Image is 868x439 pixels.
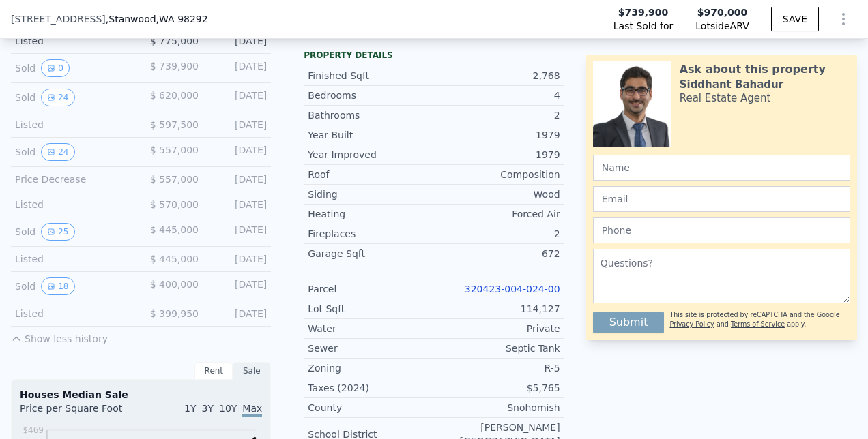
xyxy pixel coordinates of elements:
[434,89,560,102] div: 4
[41,223,74,241] button: View historical data
[434,128,560,142] div: 1979
[15,198,130,211] div: Listed
[308,342,434,355] div: Sewer
[209,223,267,241] div: [DATE]
[434,227,560,241] div: 2
[680,61,826,78] div: Ask about this property
[233,362,271,380] div: Sale
[150,145,199,155] span: $ 557,000
[308,401,434,414] div: County
[41,277,74,295] button: View historical data
[15,277,130,295] div: Sold
[680,78,783,91] div: Siddhant Bahadur
[434,187,560,201] div: Wood
[434,108,560,122] div: 2
[308,361,434,375] div: Zoning
[194,362,233,380] div: Rent
[308,108,434,122] div: Bathrooms
[434,302,560,316] div: 114,127
[434,69,560,82] div: 2,768
[434,361,560,375] div: R-5
[680,91,771,105] div: Real Estate Agent
[434,322,560,335] div: Private
[308,89,434,102] div: Bedrooms
[150,174,199,185] span: $ 557,000
[15,89,130,106] div: Sold
[308,282,434,296] div: Parcel
[434,247,560,260] div: 672
[150,61,199,72] span: $ 739,900
[184,403,196,414] span: 1Y
[593,186,850,212] input: Email
[308,69,434,82] div: Finished Sqft
[41,89,74,106] button: View historical data
[209,198,267,211] div: [DATE]
[150,119,199,130] span: $ 597,500
[209,59,267,77] div: [DATE]
[15,118,130,132] div: Listed
[434,401,560,414] div: Snohomish
[15,223,130,241] div: Sold
[20,388,262,402] div: Houses Median Sale
[41,143,74,161] button: View historical data
[308,381,434,395] div: Taxes (2024)
[209,252,267,266] div: [DATE]
[434,207,560,221] div: Forced Air
[15,59,130,77] div: Sold
[15,172,130,186] div: Price Decrease
[209,34,267,48] div: [DATE]
[593,217,850,243] input: Phone
[209,143,267,161] div: [DATE]
[11,12,106,26] span: [STREET_ADDRESS]
[150,224,199,235] span: $ 445,000
[308,322,434,335] div: Water
[242,403,262,417] span: Max
[156,14,208,25] span: , WA 98292
[618,5,669,19] span: $739,900
[434,381,560,395] div: $5,765
[669,306,850,333] div: This site is protected by reCAPTCHA and the Google and apply.
[613,19,674,33] span: Last Sold for
[304,50,564,61] div: Property details
[593,155,850,181] input: Name
[434,342,560,355] div: Septic Tank
[830,5,857,33] button: Show Options
[15,143,130,161] div: Sold
[308,128,434,142] div: Year Built
[669,320,714,328] a: Privacy Policy
[308,168,434,181] div: Roof
[308,247,434,260] div: Garage Sqft
[308,302,434,316] div: Lot Sqft
[150,308,199,319] span: $ 399,950
[434,148,560,162] div: 1979
[20,402,141,423] div: Price per Square Foot
[41,59,70,77] button: View historical data
[209,172,267,186] div: [DATE]
[209,307,267,320] div: [DATE]
[202,403,214,414] span: 3Y
[465,284,560,294] a: 320423-004-024-00
[695,19,749,33] span: Lotside ARV
[731,320,785,328] a: Terms of Service
[11,327,108,346] button: Show less history
[308,187,434,201] div: Siding
[150,254,199,264] span: $ 445,000
[150,279,199,290] span: $ 400,000
[771,7,819,31] button: SAVE
[209,89,267,106] div: [DATE]
[209,118,267,132] div: [DATE]
[697,7,748,18] span: $970,000
[23,425,44,435] tspan: $469
[15,307,130,320] div: Listed
[308,148,434,162] div: Year Improved
[593,312,665,333] button: Submit
[308,227,434,241] div: Fireplaces
[106,12,208,26] span: , Stanwood
[434,168,560,181] div: Composition
[209,277,267,295] div: [DATE]
[219,403,237,414] span: 10Y
[150,199,199,210] span: $ 570,000
[150,90,199,101] span: $ 620,000
[150,35,199,46] span: $ 775,000
[308,207,434,221] div: Heating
